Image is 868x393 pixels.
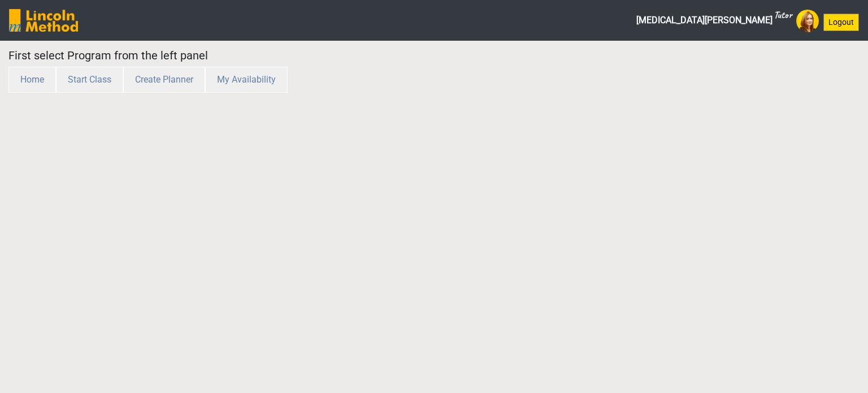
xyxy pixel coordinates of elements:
span: [MEDICAL_DATA][PERSON_NAME] [636,9,792,32]
button: Home [8,67,56,93]
h5: First select Program from the left panel [8,49,643,62]
sup: Tutor [774,8,792,21]
a: My Availability [205,74,288,85]
img: Avatar [796,10,819,32]
button: Create Planner [123,67,205,93]
a: Start Class [56,74,123,85]
button: Start Class [56,67,123,93]
img: SGY6awQAAAABJRU5ErkJggg== [9,9,78,32]
button: My Availability [205,67,288,93]
a: Home [8,74,56,85]
button: Logout [823,14,859,31]
a: Create Planner [123,74,205,85]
